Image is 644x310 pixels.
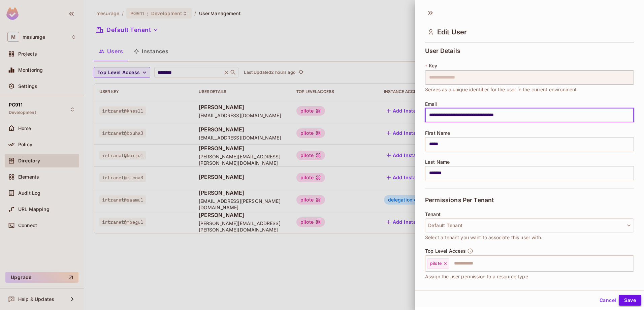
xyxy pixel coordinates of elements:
button: Save [619,295,641,306]
span: Select a tenant you want to associate this user with. [425,234,542,241]
span: Email [425,101,438,107]
span: pilote [430,261,442,266]
span: Permissions Per Tenant [425,197,494,204]
button: Open [630,262,632,264]
span: Key [429,63,437,68]
button: Default Tenant [425,218,634,232]
span: Serves as a unique identifier for the user in the current environment. [425,86,578,93]
button: Cancel [597,295,619,306]
span: First Name [425,130,450,136]
span: Edit User [437,28,467,36]
span: User Details [425,48,460,54]
span: Top Level Access [425,248,466,254]
span: Assign the user permission to a resource type [425,273,528,280]
span: Tenant [425,212,441,217]
div: pilote [427,258,449,269]
span: Last Name [425,159,450,165]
